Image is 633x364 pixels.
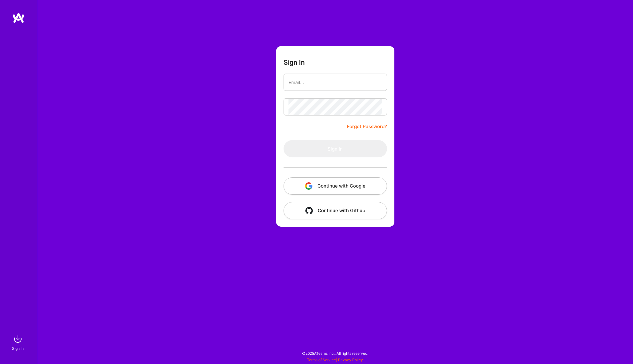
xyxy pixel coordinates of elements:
a: sign inSign In [13,333,24,352]
img: icon [305,182,312,190]
a: Privacy Policy [338,358,363,362]
a: Terms of Service [307,358,336,362]
input: Email... [288,75,382,90]
img: sign in [12,333,24,345]
a: Forgot Password? [347,123,387,130]
h3: Sign In [284,59,305,66]
span: | [307,358,363,362]
img: icon [305,207,313,214]
div: Sign In [12,345,24,352]
button: Continue with Google [284,177,387,195]
div: © 2025 ATeams Inc., All rights reserved. [37,346,633,361]
img: logo [12,12,25,23]
button: Continue with Github [284,202,387,219]
button: Sign In [284,140,387,157]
